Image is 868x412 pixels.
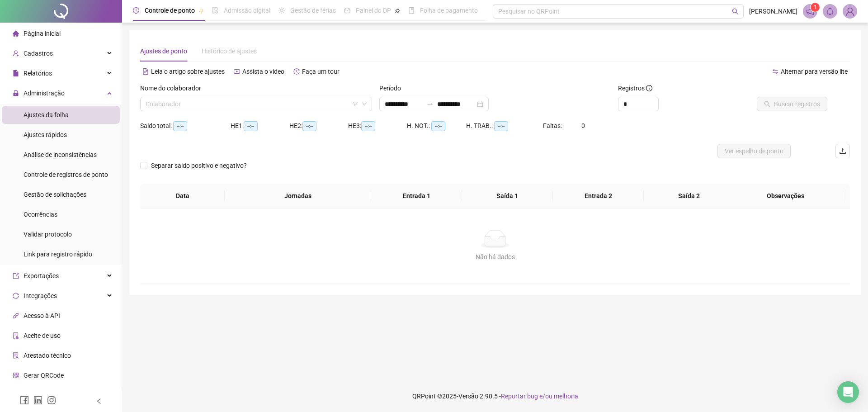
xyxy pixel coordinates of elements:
span: Página inicial [24,30,61,37]
span: Faça um tour [302,68,340,75]
span: Aceite de uso [24,332,61,339]
th: Entrada 1 [371,184,462,208]
img: 72161 [843,5,857,18]
span: pushpin [198,8,204,14]
span: Separar saldo positivo e negativo? [147,161,250,170]
span: --:-- [244,121,258,131]
span: info-circle [646,85,652,91]
span: Histórico de ajustes [202,47,257,55]
span: Ocorrências [24,211,57,218]
div: HE 3: [348,121,407,131]
span: swap-right [426,100,434,108]
span: audit [13,332,19,339]
span: sync [13,293,19,299]
span: Exportações [24,272,59,279]
span: qrcode [13,372,19,379]
span: clock-circle [133,7,139,14]
div: H. TRAB.: [466,121,543,131]
span: Gestão de solicitações [24,191,86,198]
span: pushpin [395,8,400,14]
span: search [732,8,739,15]
span: 1 [814,4,817,10]
span: api [13,313,19,319]
span: user-add [13,50,19,57]
span: Relatórios [24,70,52,77]
span: Cadastros [24,50,53,57]
span: Faltas: [543,122,563,129]
span: filter [353,101,358,107]
div: Saldo total: [140,121,231,131]
span: Admissão digital [224,7,270,14]
span: Controle de registros de ponto [24,171,108,178]
span: instagram [47,396,56,405]
span: left [96,398,102,404]
div: HE 1: [231,121,289,131]
span: Atestado técnico [24,352,71,359]
span: Análise de inconsistências [24,151,97,158]
div: HE 2: [289,121,348,131]
span: Registros [618,83,652,93]
span: Assista o vídeo [242,68,284,75]
span: Integrações [24,292,57,299]
span: file-done [212,7,218,14]
span: Gestão de férias [290,7,336,14]
span: Painel do DP [356,7,391,14]
span: Administração [24,90,65,97]
span: down [362,101,367,107]
div: H. NOT.: [407,121,466,131]
footer: QRPoint © 2025 - 2.90.5 - [122,380,868,412]
label: Período [379,83,407,93]
span: Acesso à API [24,312,60,319]
span: Folha de pagamento [420,7,478,14]
span: facebook [20,396,29,405]
span: --:-- [302,121,316,131]
span: export [13,273,19,279]
span: Ajustes da folha [24,111,69,118]
span: Leia o artigo sobre ajustes [151,68,225,75]
button: Ver espelho de ponto [717,144,791,158]
span: --:-- [494,121,508,131]
span: lock [13,90,19,96]
th: Entrada 2 [553,184,644,208]
span: Ajustes rápidos [24,131,67,138]
span: history [293,68,300,75]
span: Validar protocolo [24,231,72,238]
th: Observações [728,184,843,208]
th: Saída 2 [644,184,735,208]
span: Observações [735,191,836,201]
button: Buscar registros [757,97,827,111]
span: Link para registro rápido [24,251,92,258]
span: Versão [458,393,478,400]
span: file-text [142,68,149,75]
span: [PERSON_NAME] [749,6,797,16]
span: notification [806,7,814,15]
th: Jornadas [225,184,371,208]
span: bell [826,7,834,15]
span: Controle de ponto [145,7,195,14]
span: sun [278,7,285,14]
div: Open Intercom Messenger [837,381,859,403]
span: linkedin [33,396,42,405]
span: book [408,7,415,14]
sup: 1 [811,3,820,12]
span: dashboard [344,7,350,14]
span: 0 [581,122,585,129]
th: Saída 1 [462,184,553,208]
span: youtube [234,68,240,75]
span: upload [839,147,846,155]
span: --:-- [431,121,445,131]
span: file [13,70,19,76]
span: to [426,100,434,108]
span: Ajustes de ponto [140,47,187,55]
span: Alternar para versão lite [781,68,848,75]
span: home [13,30,19,37]
span: solution [13,352,19,359]
span: --:-- [173,121,187,131]
span: Reportar bug e/ou melhoria [501,393,578,400]
div: Não há dados [151,252,839,262]
span: --:-- [361,121,375,131]
span: Gerar QRCode [24,372,64,379]
th: Data [140,184,225,208]
span: swap [772,68,778,75]
label: Nome do colaborador [140,83,207,93]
